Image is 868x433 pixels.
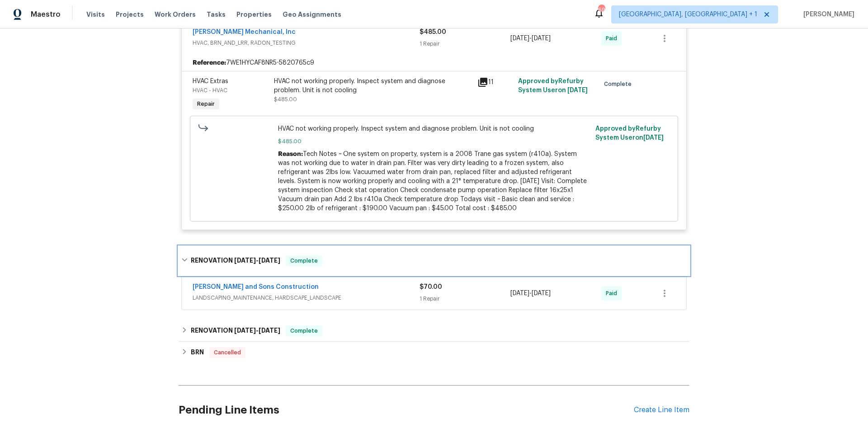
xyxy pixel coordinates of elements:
[234,257,280,264] span: -
[278,124,590,133] span: HVAC not working properly. Inspect system and diagnose problem. Unit is not cooling
[510,290,529,297] span: [DATE]
[179,320,689,342] div: RENOVATION [DATE]-[DATE]Complete
[619,10,757,19] span: [GEOGRAPHIC_DATA], [GEOGRAPHIC_DATA] + 1
[179,389,634,431] h2: Pending Line Items
[420,284,442,290] span: $70.00
[193,58,226,67] b: Reference:
[234,257,256,264] span: [DATE]
[800,10,854,19] span: [PERSON_NAME]
[287,256,321,265] span: Complete
[420,294,510,303] div: 1 Repair
[193,78,228,85] span: HVAC Extras
[116,10,144,19] span: Projects
[182,55,686,71] div: 7WE1HYCAF8NR5-5820765c9
[236,10,272,19] span: Properties
[193,29,296,35] a: [PERSON_NAME] Mechanical, Inc
[634,406,689,414] div: Create Line Item
[420,39,510,48] div: 1 Repair
[595,126,664,141] span: Approved by Refurby System User on
[234,327,280,334] span: -
[477,77,513,88] div: 11
[259,327,280,334] span: [DATE]
[532,35,551,42] span: [DATE]
[510,289,551,298] span: -
[287,326,321,335] span: Complete
[207,11,226,18] span: Tasks
[191,255,280,266] h6: RENOVATION
[420,29,446,35] span: $485.00
[193,99,218,108] span: Repair
[210,348,245,357] span: Cancelled
[179,342,689,363] div: BRN Cancelled
[567,87,588,94] span: [DATE]
[193,284,319,290] a: [PERSON_NAME] and Sons Construction
[283,10,341,19] span: Geo Assignments
[604,80,635,89] span: Complete
[191,347,204,358] h6: BRN
[532,290,551,297] span: [DATE]
[193,38,420,47] span: HVAC, BRN_AND_LRR, RADON_TESTING
[606,289,621,298] span: Paid
[278,137,590,146] span: $485.00
[86,10,105,19] span: Visits
[278,151,303,157] span: Reason:
[31,10,61,19] span: Maestro
[643,135,664,141] span: [DATE]
[606,34,621,43] span: Paid
[510,35,529,42] span: [DATE]
[234,327,256,334] span: [DATE]
[191,325,280,336] h6: RENOVATION
[278,151,587,212] span: Tech Notes ~ One system on property, system is a 2008 Trane gas system (r410a). System was not wo...
[518,78,588,94] span: Approved by Refurby System User on
[179,246,689,275] div: RENOVATION [DATE]-[DATE]Complete
[274,77,472,95] div: HVAC not working properly. Inspect system and diagnose problem. Unit is not cooling
[155,10,196,19] span: Work Orders
[274,97,297,102] span: $485.00
[510,34,551,43] span: -
[598,5,604,14] div: 69
[259,257,280,264] span: [DATE]
[193,293,420,302] span: LANDSCAPING_MAINTENANCE, HARDSCAPE_LANDSCAPE
[193,88,227,93] span: HVAC - HVAC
